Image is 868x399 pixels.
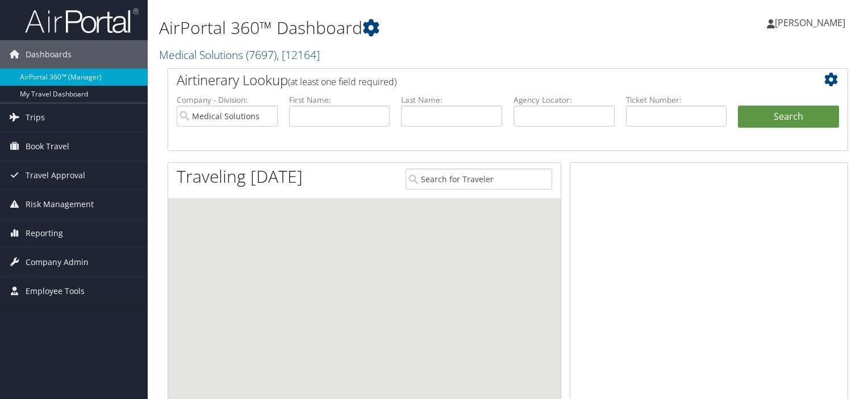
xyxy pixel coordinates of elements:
span: Dashboards [26,40,72,69]
input: Search for Traveler [406,169,552,190]
span: [PERSON_NAME] [775,16,845,29]
h2: Airtinerary Lookup [177,70,782,90]
span: Book Travel [26,132,69,161]
span: ( 7697 ) [246,47,277,62]
span: Travel Approval [26,161,85,190]
button: Search [738,106,839,128]
h1: AirPortal 360™ Dashboard [159,16,624,40]
a: [PERSON_NAME] [767,6,857,40]
span: Trips [26,103,45,132]
span: (at least one field required) [288,75,397,88]
a: Medical Solutions [159,47,320,62]
label: Company - Division: [177,94,278,106]
label: Last Name: [401,94,502,106]
span: , [ 12164 ] [277,47,320,62]
span: Risk Management [26,190,94,219]
h1: Traveling [DATE] [177,165,303,188]
label: Ticket Number: [626,94,727,106]
label: First Name: [289,94,390,106]
span: Company Admin [26,248,89,276]
img: airportal-logo.png [25,7,139,34]
label: Agency Locator: [514,94,615,106]
span: Reporting [26,219,63,247]
span: Employee Tools [26,277,85,305]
